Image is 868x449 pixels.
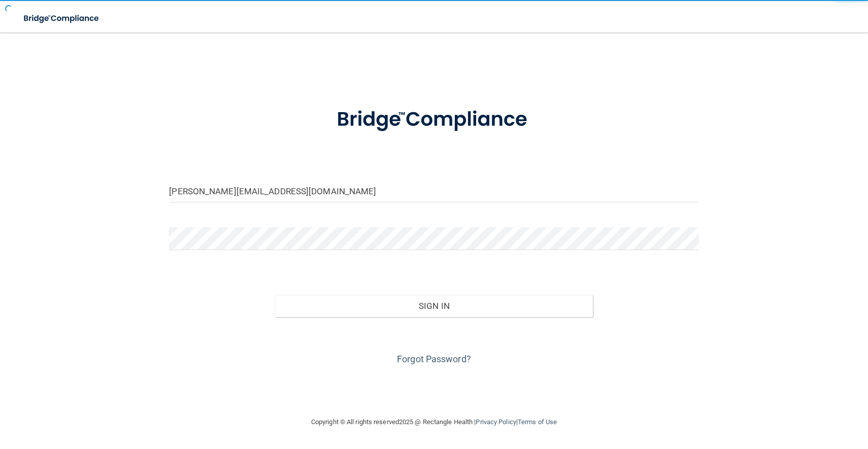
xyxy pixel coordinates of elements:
div: Copyright © All rights reserved 2025 @ Rectangle Health | | [249,406,619,438]
img: bridge_compliance_login_screen.278c3ca4.svg [15,8,109,29]
img: bridge_compliance_login_screen.278c3ca4.svg [316,93,552,146]
a: Privacy Policy [476,418,516,426]
a: Forgot Password? [397,354,471,364]
input: Email [169,180,698,202]
button: Sign In [275,295,593,317]
a: Terms of Use [518,418,557,426]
